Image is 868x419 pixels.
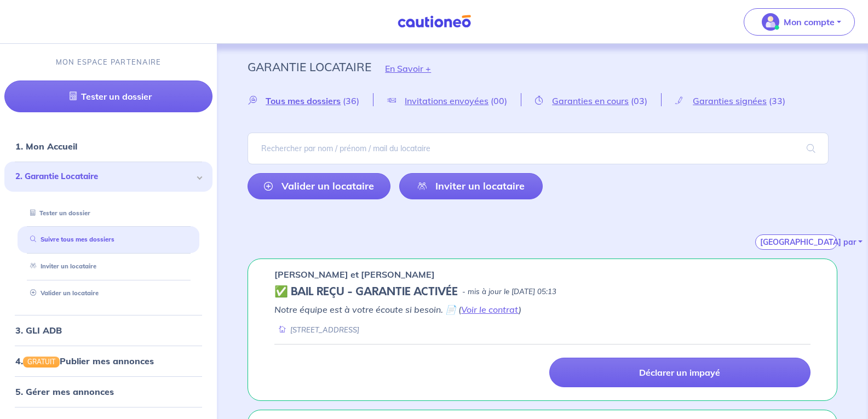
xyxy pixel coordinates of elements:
span: Tous mes dossiers [266,95,341,106]
a: 5. Gérer mes annonces [15,386,114,397]
a: Inviter un locataire [26,262,96,270]
span: (00) [491,95,507,106]
div: state: CONTRACT-VALIDATED, Context: IN-MANAGEMENT,IS-GL-CAUTION [274,285,810,299]
span: Garanties en cours [552,95,629,106]
p: MON ESPACE PARTENAIRE [56,57,162,67]
a: Garanties signées(33) [662,95,799,106]
p: Déclarer un impayé [639,367,720,378]
a: 3. GLI ADB [15,325,62,336]
a: 1. Mon Accueil [15,141,77,152]
h5: ✅ BAIL REÇU - GARANTIE ACTIVÉE [274,285,458,299]
a: Valider un locataire [248,173,390,199]
p: Garantie Locataire [248,57,371,77]
button: [GEOGRAPHIC_DATA] par [755,234,837,250]
div: Valider un locataire [18,284,199,302]
a: Tester un dossier [26,209,90,217]
p: Mon compte [784,15,835,28]
span: (36) [343,95,359,106]
input: Rechercher par nom / prénom / mail du locataire [248,133,829,164]
p: [PERSON_NAME] et [PERSON_NAME] [274,268,435,281]
a: Déclarer un impayé [549,358,810,387]
div: Tester un dossier [18,204,199,222]
div: [STREET_ADDRESS] [274,325,359,335]
span: search [794,133,829,164]
em: Notre équipe est à votre écoute si besoin. 📄 ( ) [274,304,521,315]
div: 5. Gérer mes annonces [4,381,212,403]
a: Tester un dossier [4,81,212,112]
button: illu_account_valid_menu.svgMon compte [744,8,855,36]
span: 2. Garantie Locataire [15,170,193,183]
a: 4.GRATUITPublier mes annonces [15,355,154,366]
div: 1. Mon Accueil [4,135,212,157]
a: Invitations envoyées(00) [373,95,521,106]
div: 3. GLI ADB [4,319,212,341]
p: - mis à jour le [DATE] 05:13 [462,286,556,297]
span: Garanties signées [693,95,767,106]
a: Garanties en cours(03) [521,95,661,106]
a: Tous mes dossiers(36) [248,95,373,106]
div: 4.GRATUITPublier mes annonces [4,350,212,372]
button: En Savoir + [371,53,445,84]
a: Voir le contrat [461,304,519,315]
a: Valider un locataire [26,289,99,297]
a: Suivre tous mes dossiers [26,236,114,243]
span: (33) [769,95,785,106]
img: Cautioneo [393,15,475,28]
span: Invitations envoyées [405,95,488,106]
div: 2. Garantie Locataire [4,162,212,192]
span: (03) [631,95,647,106]
div: Inviter un locataire [18,257,199,275]
div: Suivre tous mes dossiers [18,231,199,249]
img: illu_account_valid_menu.svg [762,13,779,31]
a: Inviter un locataire [399,173,542,199]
